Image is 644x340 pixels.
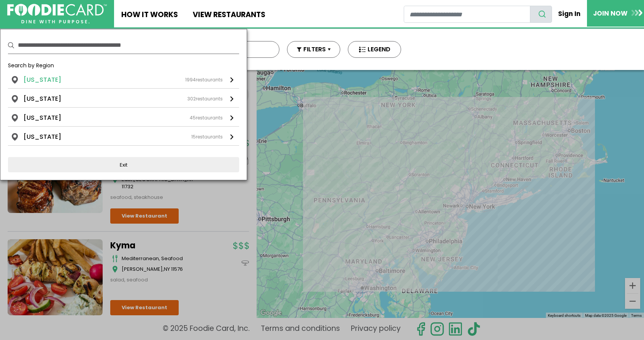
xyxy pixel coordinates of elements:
[8,127,239,145] a: [US_STATE] 15restaurants
[287,41,340,58] button: FILTERS
[530,6,552,23] button: search
[24,132,61,141] li: [US_STATE]
[24,75,61,84] li: [US_STATE]
[8,75,239,88] a: [US_STATE] 1994restaurants
[185,76,196,83] span: 1994
[191,133,196,140] span: 15
[187,95,223,102] div: restaurants
[404,6,530,23] input: restaurant search
[8,108,239,126] a: [US_STATE] 45restaurants
[8,89,239,107] a: [US_STATE] 302restaurants
[8,62,239,75] div: Search by Region
[24,113,61,122] li: [US_STATE]
[24,94,61,103] li: [US_STATE]
[7,4,107,24] img: FoodieCard; Eat, Drink, Save, Donate
[552,5,587,22] a: Sign In
[8,157,239,172] button: Exit
[190,114,223,121] div: restaurants
[190,114,196,121] span: 45
[187,95,196,102] span: 302
[348,41,401,58] button: LEGEND
[191,133,223,140] div: restaurants
[185,76,223,83] div: restaurants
